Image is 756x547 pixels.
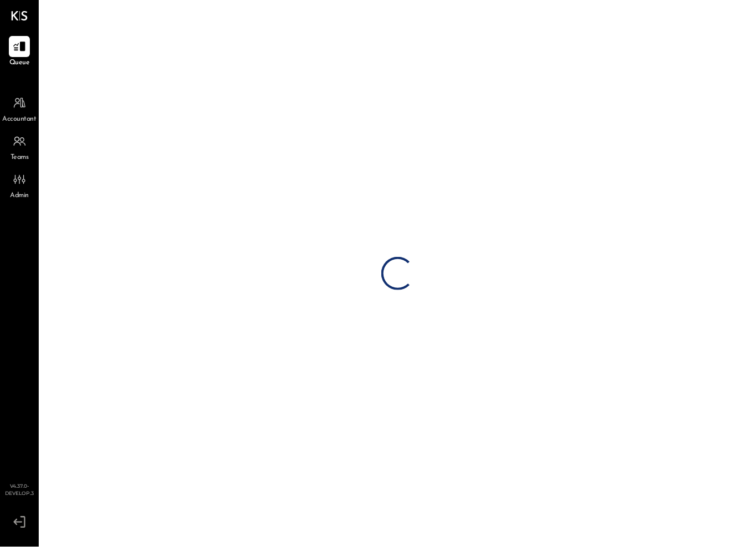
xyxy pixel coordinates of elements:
span: Queue [9,58,30,68]
span: Admin [10,191,29,201]
span: Teams [11,153,29,163]
span: Accountant [3,115,37,125]
a: Accountant [1,92,38,125]
a: Admin [1,169,38,201]
a: Queue [1,36,38,68]
a: Teams [1,131,38,163]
